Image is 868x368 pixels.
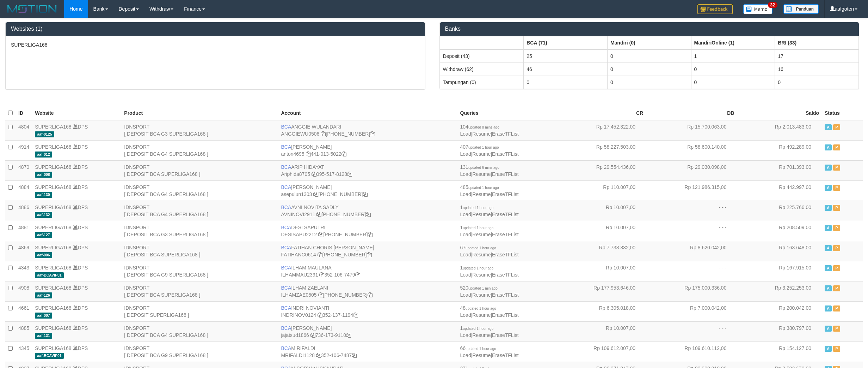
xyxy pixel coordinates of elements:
a: Copy FATIHANC0614 to clipboard [318,252,322,257]
span: Paused [833,144,840,150]
td: 4661 [16,301,32,321]
span: aaf-0125 [35,131,54,137]
span: Active [825,205,832,211]
span: Active [825,305,832,311]
td: DPS [32,261,121,281]
td: - - - [646,321,737,342]
td: Rp 8.620.042,00 [646,241,737,261]
td: ILHAM MAULANA 352-106-7479 [278,261,457,281]
a: Resume [472,171,491,177]
a: Copy AVNINOVI2911 to clipboard [316,212,321,217]
span: 66 [460,345,496,351]
td: Rp 177.953.646,00 [555,281,646,301]
td: DESI SAPUTRI [PHONE_NUMBER] [278,221,457,241]
span: aaf-008 [35,172,52,178]
span: BCA [281,305,291,311]
a: Copy 3521067487 to clipboard [352,352,357,358]
a: asepulun1303 [281,191,312,197]
a: Copy 4062281875 to clipboard [363,191,368,197]
th: DB [646,106,737,120]
a: jajatsud1866 [281,332,309,338]
h3: Websites (1) [11,26,420,32]
span: 407 [460,144,499,150]
th: Status [822,106,863,120]
a: Load [460,171,471,177]
th: Group: activate to sort column ascending [440,36,524,49]
td: 4908 [16,281,32,301]
td: 4886 [16,201,32,221]
td: 4870 [16,160,32,180]
span: BCA [281,225,291,230]
span: Paused [833,305,840,311]
span: aaf-132 [35,212,52,218]
td: Rp 29.030.098,00 [646,160,737,180]
span: 1 [460,225,494,230]
a: Copy ILHAMMAU2391 to clipboard [319,272,324,278]
td: Rp 2.013.483,00 [737,120,822,141]
td: DPS [32,321,121,342]
th: Product [121,106,278,120]
span: Active [825,285,832,291]
td: 1 [691,49,775,63]
a: MRIFALDI1128 [281,352,315,358]
td: 4881 [16,221,32,241]
a: Load [460,272,471,278]
td: Tampungan (0) [440,76,524,89]
td: - - - [646,261,737,281]
a: Copy 0955178128 to clipboard [347,171,352,177]
span: updated 1 hour ago [463,226,493,230]
span: Paused [833,205,840,211]
a: ANGGIEWU0506 [281,131,319,137]
a: Resume [472,212,491,217]
span: updated 1 hour ago [466,307,496,310]
span: BCA [281,345,291,351]
td: 0 [607,63,691,76]
td: 4884 [16,180,32,201]
a: EraseTFList [492,272,518,278]
th: Website [32,106,121,120]
a: Copy 4062213373 to clipboard [370,131,375,137]
a: SUPERLIGA168 [35,184,72,190]
img: panduan.png [783,4,819,14]
td: DPS [32,241,121,261]
td: 0 [524,76,608,89]
span: updated 1 hour ago [468,146,499,149]
span: 485 [460,184,499,190]
th: Group: activate to sort column ascending [524,36,608,49]
span: Paused [833,245,840,251]
td: Rp 175.000.336,00 [646,281,737,301]
a: Copy jajatsud1866 to clipboard [310,332,315,338]
th: Group: activate to sort column ascending [775,36,859,49]
span: | | [460,124,519,137]
a: Load [460,232,471,237]
td: [PERSON_NAME] 736-173-9110 [278,321,457,342]
img: Feedback.jpg [697,4,733,14]
span: Paused [833,265,840,271]
a: Copy INDRINOV0124 to clipboard [318,312,322,318]
td: INDRI NOVIANTI 352-137-1194 [278,301,457,321]
span: Active [825,326,832,332]
a: Copy 3521371194 to clipboard [353,312,358,318]
a: EraseTFList [492,292,518,298]
span: BCA [281,325,291,331]
a: Copy 4062280631 to clipboard [368,292,373,298]
td: IDNSPORT [ DEPOSIT BCA G9 SUPERLIGA168 ] [121,261,278,281]
span: 104 [460,124,499,130]
span: 131 [460,164,499,170]
span: Active [825,265,832,271]
span: Active [825,144,832,150]
span: updated 1 hour ago [466,246,496,250]
a: SUPERLIGA168 [35,325,72,331]
td: Rp 10.007,00 [555,201,646,221]
span: Paused [833,124,840,130]
td: 4804 [16,120,32,141]
td: IDNSPORT [ DEPOSIT BCA G9 SUPERLIGA168 ] [121,342,278,362]
td: 0 [607,76,691,89]
td: 46 [524,63,608,76]
td: [PERSON_NAME] 441-013-5022 [278,140,457,160]
span: aaf-131 [35,333,52,339]
td: DPS [32,281,121,301]
td: Withdraw (62) [440,63,524,76]
a: Copy 4410135022 to clipboard [341,151,346,157]
span: updated 1 hour ago [466,347,496,351]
